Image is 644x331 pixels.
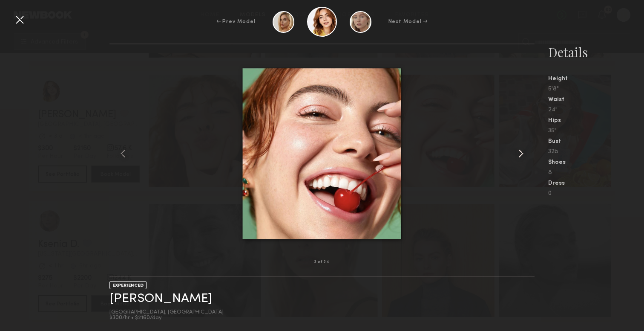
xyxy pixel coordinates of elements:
[548,191,644,197] div: 0
[314,260,330,264] div: 3 of 24
[109,310,224,315] div: [GEOGRAPHIC_DATA], [GEOGRAPHIC_DATA]
[388,18,428,26] div: Next Model →
[548,44,644,61] div: Details
[109,292,212,305] a: [PERSON_NAME]
[216,18,256,26] div: ← Prev Model
[548,76,644,82] div: Height
[548,86,644,92] div: 5'8"
[548,128,644,134] div: 35"
[548,97,644,103] div: Waist
[548,139,644,145] div: Bust
[109,315,224,321] div: $300/hr • $2160/day
[548,170,644,176] div: 8
[548,107,644,113] div: 24"
[548,160,644,165] div: Shoes
[548,149,644,155] div: 32b
[548,180,644,186] div: Dress
[548,118,644,124] div: Hips
[109,281,147,289] div: EXPERIENCED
